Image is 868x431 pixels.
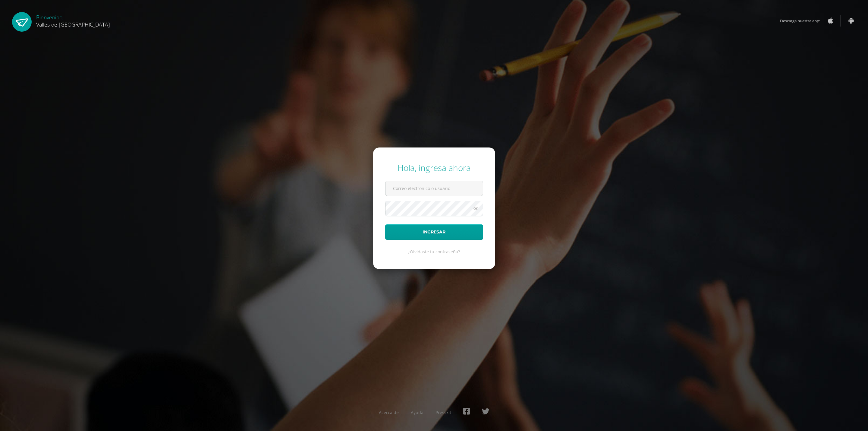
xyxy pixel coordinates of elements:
button: Ingresar [385,224,483,240]
a: ¿Olvidaste tu contraseña? [408,249,460,255]
a: Presskit [436,410,451,415]
span: Descarga nuestra app: [780,15,826,27]
a: Acerca de [379,410,399,415]
span: Valles de [GEOGRAPHIC_DATA] [36,21,110,28]
input: Correo electrónico o usuario [385,181,483,196]
a: Ayuda [411,410,423,415]
div: Hola, ingresa ahora [385,162,483,173]
div: Bienvenido, [36,12,110,28]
